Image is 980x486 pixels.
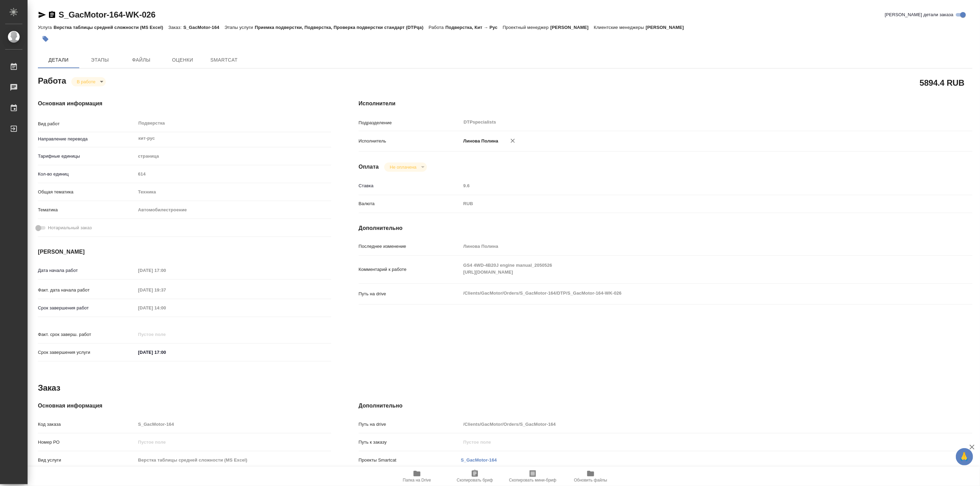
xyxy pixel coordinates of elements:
[83,56,116,64] span: Этапы
[136,303,196,313] input: Пустое поле
[136,437,331,447] input: Пустое поле
[384,162,427,172] div: В работе
[136,285,196,295] input: Пустое поле
[359,421,461,428] p: Путь на drive
[38,439,136,446] p: Номер РО
[38,25,53,30] p: Услуга
[959,450,970,464] span: 🙏
[53,25,168,30] p: Верстка таблицы средней сложности (MS Excel)
[225,25,255,30] p: Этапы услуги
[136,455,331,465] input: Пустое поле
[136,347,196,357] input: ✎ Введи что-нибудь
[461,457,497,463] a: S_GacMotor-164
[38,287,136,294] p: Факт. дата начала работ
[38,74,66,86] h2: Работа
[38,136,136,142] p: Направление перевода
[956,448,973,465] button: 🙏
[38,153,136,160] p: Тарифные единицы
[461,287,921,299] textarea: /Clients/GacMotor/Orders/S_GacMotor-164/DTP/S_GacMotor-164-WK-026
[885,11,953,18] span: [PERSON_NAME] детали заказа
[38,382,60,393] h2: Заказ
[48,11,56,19] button: Скопировать ссылку
[550,25,594,30] p: [PERSON_NAME]
[359,439,461,446] p: Путь к заказу
[461,260,921,278] textarea: GS4 4WD-4B20J engine manual_2050526 [URL][DOMAIN_NAME]
[359,266,461,273] p: Комментарий к работе
[38,402,331,410] h4: Основная информация
[461,181,921,191] input: Пустое поле
[183,25,225,30] p: S_GacMotor-164
[594,25,646,30] p: Клиентские менеджеры
[38,120,136,127] p: Вид работ
[505,133,520,148] button: Удалить исполнителя
[136,169,331,179] input: Пустое поле
[359,182,461,189] p: Ставка
[136,329,196,339] input: Пустое поле
[359,457,461,464] p: Проекты Smartcat
[136,265,196,275] input: Пустое поле
[646,25,689,30] p: [PERSON_NAME]
[574,478,608,483] span: Обновить файлы
[359,163,379,171] h4: Оплата
[48,224,92,231] span: Нотариальный заказ
[38,267,136,274] p: Дата начала работ
[38,349,136,356] p: Срок завершения услуги
[38,207,136,213] p: Тематика
[136,204,331,216] div: Автомобилестроение
[75,79,98,85] button: В работе
[429,25,446,30] p: Работа
[359,243,461,250] p: Последнее изменение
[38,331,136,338] p: Факт. срок заверш. работ
[359,138,461,145] p: Исполнитель
[461,437,921,447] input: Пустое поле
[359,224,972,232] h4: Дополнительно
[457,478,493,483] span: Скопировать бриф
[503,25,550,30] p: Проектный менеджер
[169,25,183,30] p: Заказ:
[403,478,431,483] span: Папка на Drive
[38,421,136,428] p: Код заказа
[38,305,136,311] p: Срок завершения работ
[446,467,504,486] button: Скопировать бриф
[38,457,136,464] p: Вид услуги
[461,198,921,210] div: RUB
[461,138,499,145] p: Линова Полина
[71,77,106,86] div: В работе
[38,189,136,196] p: Общая тематика
[359,200,461,207] p: Валюта
[388,164,418,170] button: Не оплачена
[136,150,331,162] div: страница
[38,99,331,108] h4: Основная информация
[59,10,155,19] a: S_GacMotor-164-WK-026
[446,25,503,30] p: Подверстка, Кит → Рус
[38,11,46,19] button: Скопировать ссылку для ЯМессенджера
[461,419,921,429] input: Пустое поле
[38,248,331,256] h4: [PERSON_NAME]
[359,290,461,297] p: Путь на drive
[38,171,136,178] p: Кол-во единиц
[255,25,429,30] p: Приемка подверстки, Подверстка, Проверка подверстки стандарт (DTPqa)
[461,241,921,251] input: Пустое поле
[359,119,461,126] p: Подразделение
[42,56,75,64] span: Детали
[562,467,620,486] button: Обновить файлы
[359,402,972,410] h4: Дополнительно
[388,467,446,486] button: Папка на Drive
[509,478,556,483] span: Скопировать мини-бриф
[504,467,562,486] button: Скопировать мини-бриф
[136,186,331,198] div: Техника
[920,77,964,88] h2: 5894.4 RUB
[125,56,158,64] span: Файлы
[359,99,972,108] h4: Исполнители
[207,56,241,64] span: SmartCat
[38,31,53,46] button: Добавить тэг
[136,419,331,429] input: Пустое поле
[166,56,199,64] span: Оценки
